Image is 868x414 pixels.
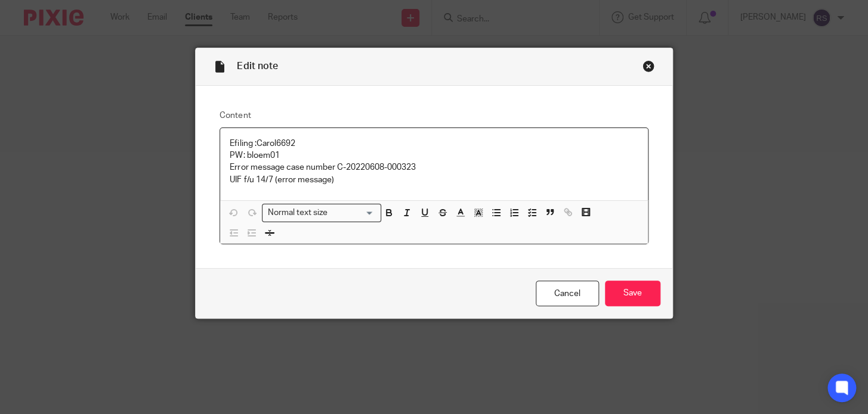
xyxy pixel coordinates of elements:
[220,110,648,122] label: Content
[262,204,381,222] div: Search for option
[331,207,374,219] input: Search for option
[237,61,277,71] span: Edit note
[605,281,660,306] input: Save
[536,281,599,306] a: Cancel
[230,138,638,162] p: Efiling :Carol6692 PW: bloem01
[642,60,654,72] div: Close this dialog window
[230,174,638,186] p: UIF f/u 14/7 (error message)
[230,161,638,173] p: Error message case number C-20220608-000323
[265,207,330,219] span: Normal text size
